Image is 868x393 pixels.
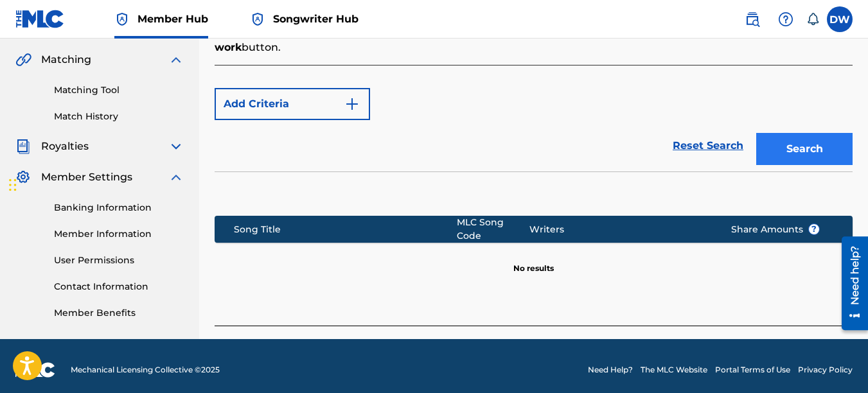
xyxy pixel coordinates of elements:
[54,254,184,267] a: User Permissions
[215,88,370,120] button: Add Criteria
[54,201,184,214] a: Banking Information
[41,52,91,67] span: Matching
[778,12,793,27] img: help
[715,364,790,376] a: Portal Terms of Use
[9,166,17,204] div: Drag
[798,364,853,376] a: Privacy Policy
[234,223,457,236] div: Song Title
[745,12,760,27] img: search
[71,364,220,376] span: Mechanical Licensing Collective © 2025
[588,364,633,376] a: Need Help?
[529,223,711,236] div: Writers
[641,364,707,376] a: The MLC Website
[54,280,184,293] a: Contact Information
[740,6,765,32] a: Public Search
[457,216,529,243] div: MLC Song Code
[215,82,853,171] form: Search Form
[773,6,799,32] div: Help
[54,83,184,97] a: Matching Tool
[41,139,89,154] span: Royalties
[114,12,130,27] img: Top Rightsholder
[827,6,853,32] div: User Menu
[54,306,184,320] a: Member Benefits
[250,12,265,27] img: Top Rightsholder
[5,153,69,214] iframe: Chat Widget
[15,139,31,154] img: Royalties
[666,132,750,160] a: Reset Search
[273,12,359,26] span: Songwriter Hub
[168,170,184,185] img: expand
[15,52,31,67] img: Matching
[731,223,820,236] span: Share Amounts
[168,52,184,67] img: expand
[756,133,853,165] button: Search
[215,24,853,55] p: If you do locate your work in the search results, click on the work, then on the next page, click...
[137,12,208,26] span: Member Hub
[832,231,868,335] iframe: Resource Center
[513,247,554,274] p: No results
[15,10,65,28] img: MLC Logo
[54,110,184,123] a: Match History
[41,170,132,185] span: Member Settings
[168,139,184,154] img: expand
[54,227,184,241] a: Member Information
[344,96,360,112] img: 9d2ae6d4665cec9f34b9.svg
[809,224,819,234] span: ?
[806,13,819,26] div: Notifications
